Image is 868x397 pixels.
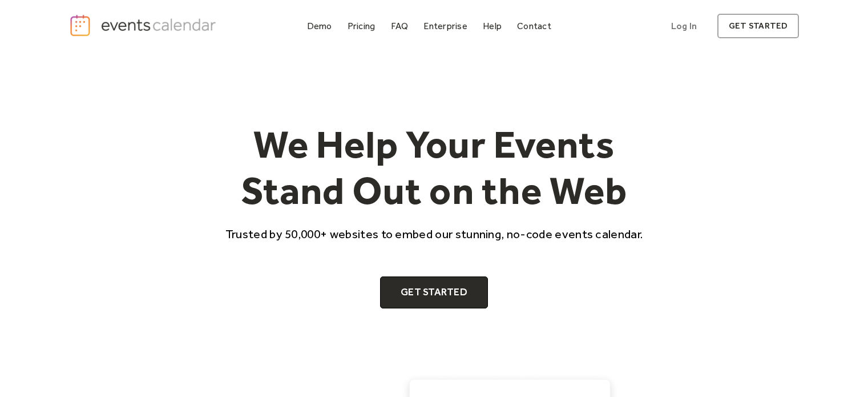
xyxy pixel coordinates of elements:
div: FAQ [391,23,409,29]
a: home [69,14,220,37]
a: FAQ [386,18,413,34]
a: Enterprise [419,18,471,34]
div: Pricing [348,23,376,29]
a: Pricing [343,18,380,34]
div: Enterprise [423,23,467,29]
a: Contact [512,18,556,34]
h1: We Help Your Events Stand Out on the Web [215,121,653,214]
a: Help [478,18,506,34]
a: Demo [302,18,337,34]
p: Trusted by 50,000+ websites to embed our stunning, no-code events calendar. [215,226,653,242]
a: get started [717,14,799,38]
div: Help [483,23,502,29]
a: Get Started [380,276,488,308]
div: Demo [307,23,332,29]
div: Contact [517,23,551,29]
a: Log In [660,14,708,38]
